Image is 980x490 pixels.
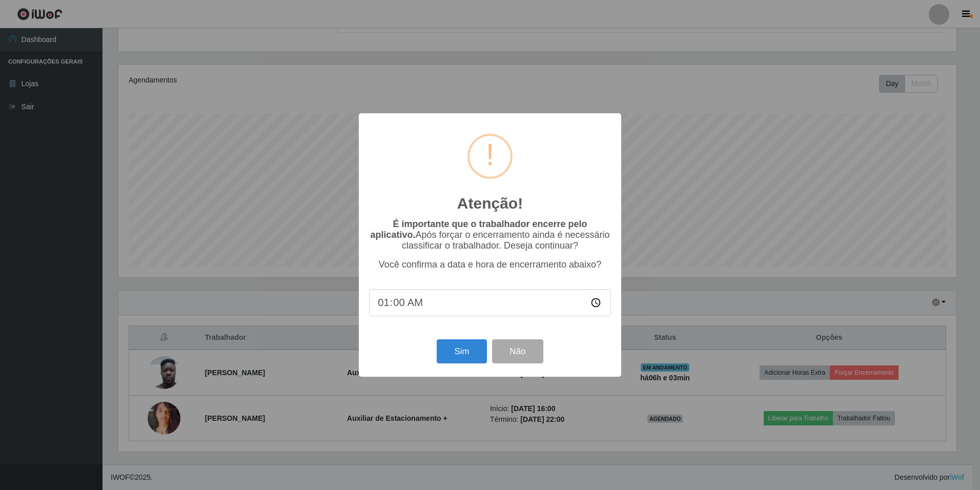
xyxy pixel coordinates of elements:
[370,219,587,240] b: É importante que o trabalhador encerre pelo aplicativo.
[457,194,523,213] h2: Atenção!
[437,339,486,363] button: Sim
[369,259,611,270] p: Você confirma a data e hora de encerramento abaixo?
[492,339,543,363] button: Não
[369,219,611,251] p: Após forçar o encerramento ainda é necessário classificar o trabalhador. Deseja continuar?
